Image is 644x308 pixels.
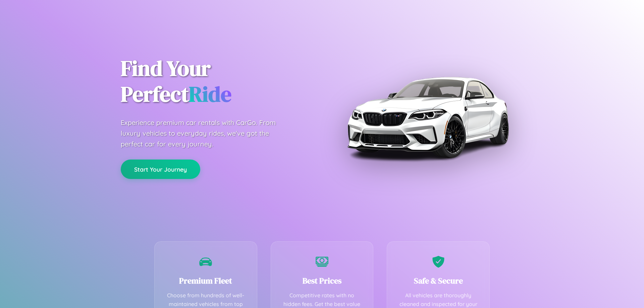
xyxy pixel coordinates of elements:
[121,56,312,107] h1: Find Your Perfect
[121,160,200,179] button: Start Your Journey
[344,34,512,201] img: Premium BMW car rental vehicle
[121,117,288,149] p: Experience premium car rentals with CarGo. From luxury vehicles to everyday rides, we've got the ...
[189,79,231,109] span: Ride
[281,275,363,286] h3: Best Prices
[165,275,247,286] h3: Premium Fleet
[397,275,479,286] h3: Safe & Secure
